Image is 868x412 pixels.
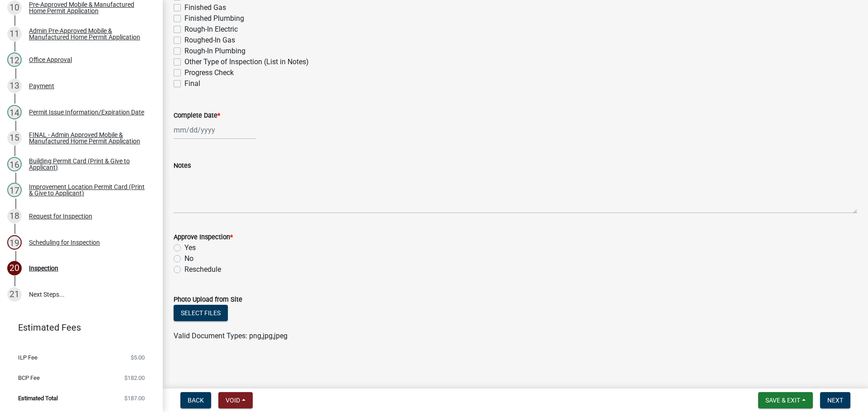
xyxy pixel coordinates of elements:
button: Save & Exit [758,392,813,408]
span: Save & Exit [765,397,800,404]
label: Rough-In Electric [184,24,238,35]
label: Notes [174,163,191,169]
label: Final [184,78,200,89]
span: Back [188,397,204,404]
span: Estimated Total [18,395,58,401]
div: 14 [7,105,22,119]
span: $182.00 [124,375,145,381]
span: BCP Fee [18,375,40,381]
div: 11 [7,27,22,41]
button: Back [180,392,211,408]
label: Roughed-In Gas [184,35,235,46]
div: Payment [29,83,54,89]
span: Valid Document Types: png,jpg,jpeg [174,331,288,340]
div: 19 [7,235,22,250]
div: Permit Issue Information/Expiration Date [29,109,144,115]
div: Pre-Approved Mobile & Manufactured Home Permit Application [29,1,148,14]
a: Estimated Fees [7,318,148,336]
button: Next [820,392,850,408]
div: Office Approval [29,57,72,63]
div: FINAL - Admin Approved Mobile & Manufactured Home Permit Application [29,132,148,144]
input: mm/dd/yyyy [174,121,256,139]
label: Finished Plumbing [184,13,244,24]
div: 21 [7,287,22,302]
label: Finished Gas [184,2,226,13]
span: Next [827,397,843,404]
span: ILP Fee [18,355,38,360]
label: No [184,253,193,264]
div: Improvement Location Permit Card (Print & Give to Applicant) [29,184,148,196]
div: Inspection [29,265,58,271]
span: $187.00 [124,395,145,401]
label: Approve Inspection [174,234,233,241]
div: 15 [7,131,22,145]
div: 18 [7,209,22,223]
label: Complete Date [174,113,220,119]
label: Yes [184,242,196,253]
div: 13 [7,79,22,93]
label: Photo Upload from Site [174,297,242,303]
div: 16 [7,157,22,171]
label: Rough-In Plumbing [184,46,245,57]
label: Reschedule [184,264,221,275]
div: Scheduling for Inspection [29,239,100,246]
label: Progress Check [184,67,234,78]
button: Void [218,392,253,408]
div: Building Permit Card (Print & Give to Applicant) [29,158,148,170]
button: Select files [174,305,228,321]
div: 10 [7,0,22,15]
div: 12 [7,52,22,67]
label: Other Type of Inspection (List in Notes) [184,57,309,67]
span: Void [226,397,240,404]
div: Request for Inspection [29,213,92,219]
div: 20 [7,261,22,275]
span: $5.00 [131,355,145,360]
div: 17 [7,183,22,197]
div: Admin Pre-Approved Mobile & Manufactured Home Permit Application [29,28,148,40]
